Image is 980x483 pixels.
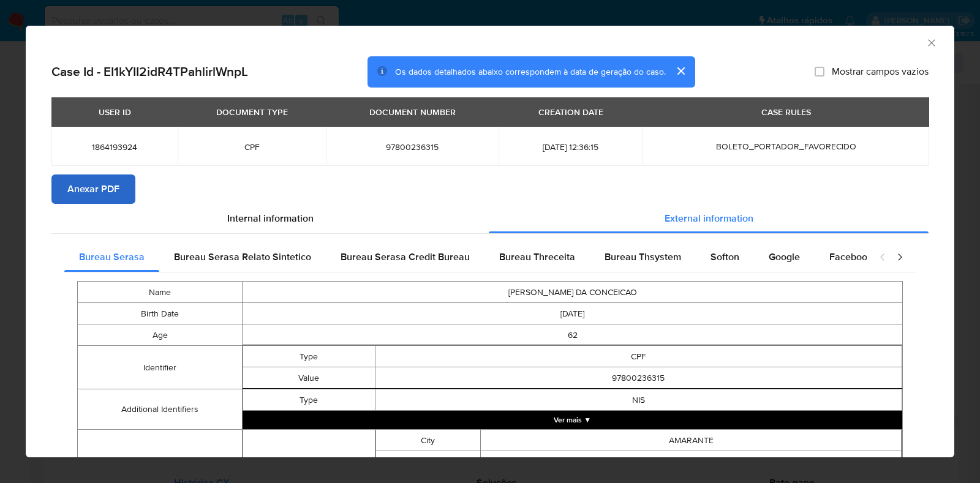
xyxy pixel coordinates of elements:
[51,204,929,233] div: Detailed info
[375,430,481,451] td: City
[375,451,481,473] td: Street Address
[754,102,818,122] div: CASE RULES
[925,37,937,48] button: Fechar a janela
[67,176,119,203] span: Anexar PDF
[531,102,611,122] div: CREATION DATE
[829,250,872,264] span: Facebook
[769,250,800,264] span: Google
[26,26,954,457] div: closure-recommendation-modal
[78,389,243,430] td: Additional Identifiers
[79,250,145,264] span: Bureau Serasa
[666,56,695,86] button: cerrar
[64,242,867,272] div: Detailed external info
[341,141,484,152] span: 97800236315
[665,211,753,225] span: External information
[815,67,824,77] input: Mostrar campos vazios
[243,367,375,389] td: Value
[605,250,681,264] span: Bureau Thsystem
[78,324,243,346] td: Age
[243,411,902,429] button: Expand array
[91,102,138,122] div: USER ID
[243,389,375,411] td: Type
[375,389,902,411] td: NIS
[832,66,929,78] span: Mostrar campos vazios
[51,174,135,204] button: Anexar PDF
[716,140,856,152] span: BOLETO_PORTADOR_FAVORECIDO
[243,303,903,324] td: [DATE]
[78,346,243,389] td: Identifier
[209,102,295,122] div: DOCUMENT TYPE
[227,211,314,225] span: Internal information
[243,324,903,346] td: 62
[51,64,248,80] h2: Case Id - EI1kYII2idR4TPahlirlWnpL
[395,66,666,78] span: Os dados detalhados abaixo correspondem à data de geração do caso.
[375,367,902,389] td: 97800236315
[78,282,243,303] td: Name
[481,451,902,473] td: AVPETRONIO PORTELA
[243,346,375,367] td: Type
[710,250,739,264] span: Softon
[481,430,902,451] td: AMARANTE
[513,141,628,152] span: [DATE] 12:36:15
[362,102,463,122] div: DOCUMENT NUMBER
[66,141,163,152] span: 1864193924
[341,250,470,264] span: Bureau Serasa Credit Bureau
[192,141,311,152] span: CPF
[243,282,903,303] td: [PERSON_NAME] DA CONCEICAO
[375,346,902,367] td: CPF
[174,250,311,264] span: Bureau Serasa Relato Sintetico
[78,303,243,324] td: Birth Date
[499,250,575,264] span: Bureau Threceita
